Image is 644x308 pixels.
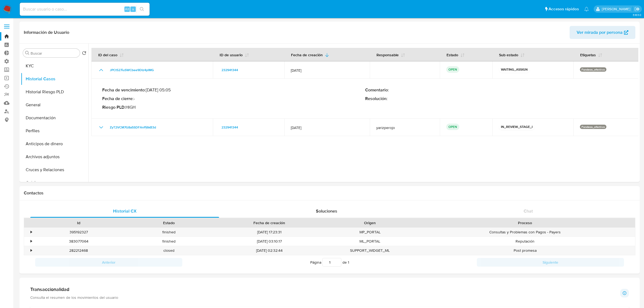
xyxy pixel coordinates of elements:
[124,237,214,246] div: finished
[20,6,150,13] input: Buscar usuario o caso...
[21,72,88,85] button: Historial Casos
[21,98,88,111] button: General
[577,26,623,39] span: Ver mirada por persona
[34,237,124,246] div: 383077064
[634,6,640,12] a: Salir
[348,260,349,265] span: 1
[325,228,415,237] div: MP_PORTAL
[124,246,214,255] div: closed
[24,190,635,196] h1: Contactos
[602,6,632,12] p: santiago.sgreco@mercadolibre.com
[24,30,69,35] h1: Información de Usuario
[31,248,32,253] div: •
[113,208,137,214] span: Historial CX
[21,111,88,124] button: Documentación
[325,237,415,246] div: ML_PORTAL
[21,176,88,189] button: Créditos
[584,7,589,11] a: Notificaciones
[570,26,635,39] button: Ver mirada por persona
[34,246,124,255] div: 282212468
[21,59,88,72] button: KYC
[214,246,325,255] div: [DATE] 02:32:44
[549,6,579,12] span: Accesos rápidos
[25,51,29,55] button: Buscar
[127,220,210,226] div: Estado
[415,237,635,246] div: Reputación
[21,124,88,137] button: Perfiles
[214,237,325,246] div: [DATE] 03:10:17
[415,246,635,255] div: Post promesa
[21,150,88,163] button: Archivos adjuntos
[34,228,124,237] div: 395192327
[21,137,88,150] button: Anticipos de dinero
[214,228,325,237] div: [DATE] 17:23:31
[125,6,129,12] span: Alt
[477,258,624,267] button: Siguiente
[329,220,411,226] div: Origen
[31,230,32,235] div: •
[35,258,182,267] button: Anterior
[21,163,88,176] button: Cruces y Relaciones
[124,228,214,237] div: finished
[21,85,88,98] button: Historial Riesgo PLD
[310,258,349,267] span: Página de
[31,239,32,244] div: •
[419,220,631,226] div: Proceso
[37,220,120,226] div: Id
[524,208,533,214] span: Chat
[31,51,78,56] input: Buscar
[132,6,134,12] span: s
[82,51,86,57] button: Volver al orden por defecto
[316,208,337,214] span: Soluciones
[415,228,635,237] div: Consultas y Problemas con Pagos - Payers
[325,246,415,255] div: SUPPORT_WIDGET_ML
[136,5,147,13] button: search-icon
[218,220,321,226] div: Fecha de creación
